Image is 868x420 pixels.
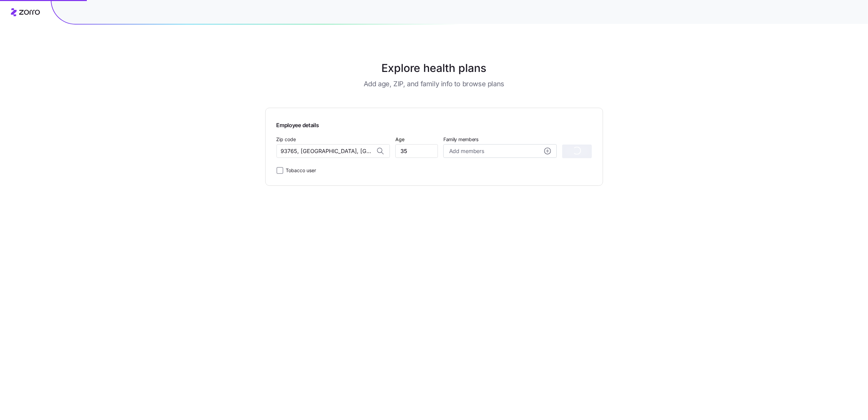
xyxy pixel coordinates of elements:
input: Zip code [277,144,390,158]
span: Add members [449,147,484,155]
input: Age [395,144,438,158]
label: Zip code [277,136,296,143]
svg: add icon [544,148,551,154]
button: Add membersadd icon [443,144,557,158]
label: Tobacco user [283,166,316,175]
h1: Explore health plans [282,60,586,76]
label: Age [395,136,405,143]
span: Employee details [277,119,319,130]
span: Family members [443,136,557,143]
h3: Add age, ZIP, and family info to browse plans [364,79,504,89]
